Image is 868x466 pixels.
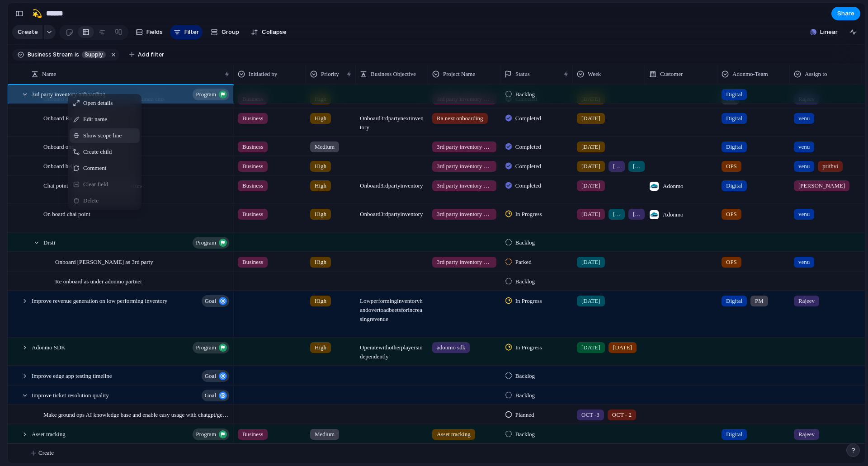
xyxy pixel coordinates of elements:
[138,51,164,59] span: Add filter
[80,50,108,60] button: Supply
[83,115,107,124] span: Edit name
[83,147,112,156] span: Create child
[184,28,199,37] span: Filter
[18,28,38,37] span: Create
[837,9,854,18] span: Share
[222,28,239,37] span: Group
[170,25,203,39] button: Filter
[12,25,42,39] button: Create
[146,28,163,37] span: Fields
[83,99,113,108] span: Open details
[75,51,79,59] span: is
[262,28,287,37] span: Collapse
[83,196,99,205] span: Delete
[807,25,841,39] button: Linear
[83,180,108,189] span: Clear field
[820,28,838,37] span: Linear
[30,6,44,21] button: 💫
[28,51,73,59] span: Business Stream
[32,7,42,19] div: 💫
[831,7,860,20] button: Share
[83,131,122,140] span: Show scope line
[132,25,166,39] button: Fields
[85,51,103,59] span: Supply
[73,50,81,60] button: is
[124,48,170,61] button: Add filter
[83,164,106,173] span: Comment
[68,94,142,210] div: Context Menu
[206,25,244,39] button: Group
[247,25,290,39] button: Collapse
